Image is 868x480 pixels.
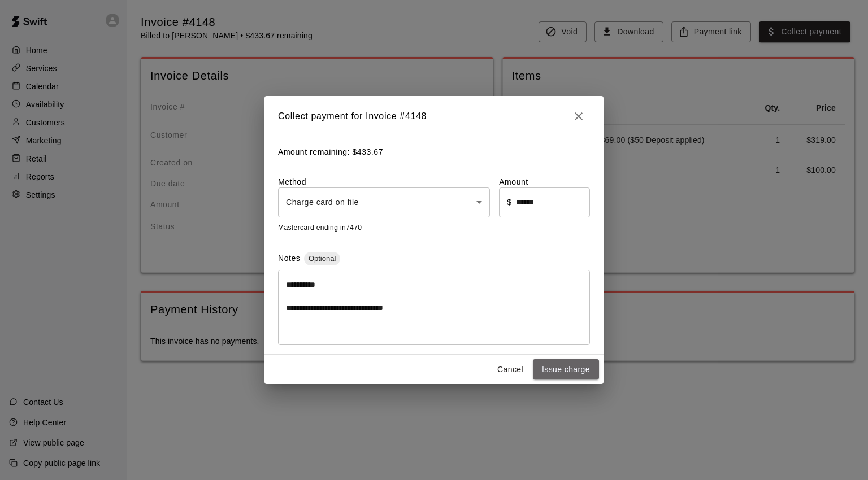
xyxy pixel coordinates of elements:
[567,105,590,128] button: Close
[278,146,590,158] p: Amount remaining: $ 433.67
[278,187,490,217] div: Charge card on file
[533,359,599,380] button: Issue charge
[492,359,528,380] button: Cancel
[278,176,490,187] label: Method
[264,96,604,137] h2: Collect payment for Invoice # 4148
[507,197,511,208] p: $
[304,254,340,263] span: Optional
[499,176,590,187] label: Amount
[278,224,362,232] span: Mastercard ending in 7470
[278,254,300,263] label: Notes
